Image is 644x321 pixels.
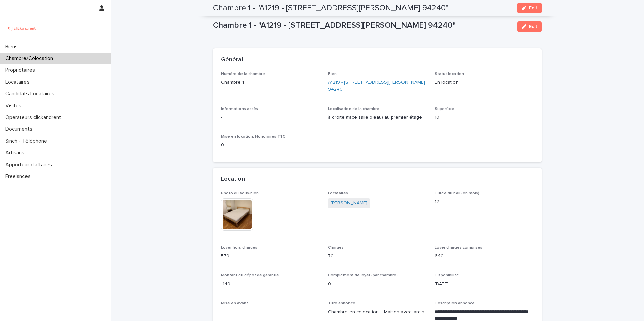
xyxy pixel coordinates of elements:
[517,3,542,13] button: Edit
[3,103,27,109] p: Visites
[3,91,60,97] p: Candidats Locataires
[328,301,355,305] span: Titre annonce
[221,135,285,139] span: Mise en location: Honoraires TTC
[328,114,427,121] p: à droite (face salle d'eau) au premier étage
[529,6,537,10] span: Edit
[3,138,52,144] p: Sinch - Téléphone
[328,253,427,260] p: 70
[221,246,257,250] span: Loyer hors charges
[5,22,38,35] img: UCB0brd3T0yccxBKYDjQ
[3,44,23,50] p: Biens
[3,173,36,180] p: Freelances
[221,114,320,121] p: -
[529,24,537,29] span: Edit
[3,55,58,62] p: Chambre/Colocation
[221,56,243,64] h2: Général
[221,309,320,316] p: -
[221,301,248,305] span: Mise en avant
[435,253,534,260] p: 640
[328,246,344,250] span: Charges
[221,72,265,76] span: Numéro de la chambre
[328,107,379,111] span: Localisation de la chambre
[435,198,534,205] p: 12
[517,21,542,32] button: Edit
[435,246,482,250] span: Loyer charges comprises
[221,273,279,277] span: Montant du dépôt de garantie
[435,72,464,76] span: Statut location
[221,176,245,183] h2: Location
[435,79,534,86] p: En location
[435,107,454,111] span: Superficie
[328,309,427,316] p: Chambre en colocation – Maison avec jardin
[213,3,448,13] h2: Chambre 1 - "A1219 - [STREET_ADDRESS][PERSON_NAME] 94240"
[3,67,40,73] p: Propriétaires
[221,79,320,86] p: Chambre 1
[213,21,512,30] p: Chambre 1 - "A1219 - [STREET_ADDRESS][PERSON_NAME] 94240"
[3,79,35,85] p: Locataires
[221,107,258,111] span: Informations accès
[3,126,38,132] p: Documents
[328,191,348,195] span: Locataires
[435,301,475,305] span: Description annonce
[328,273,398,277] span: Complément de loyer (par chambre)
[3,162,57,168] p: Apporteur d'affaires
[221,253,320,260] p: 570
[435,114,534,121] p: 10
[328,281,427,288] p: 0
[328,79,427,93] a: A1219 - [STREET_ADDRESS][PERSON_NAME] 94240
[221,191,259,195] span: Photo du sous-bien
[3,150,30,156] p: Artisans
[3,114,66,121] p: Operateurs clickandrent
[331,200,367,207] a: [PERSON_NAME]
[328,72,337,76] span: Bien
[221,281,320,288] p: 1140
[221,142,320,149] p: 0
[435,273,459,277] span: Disponibilité
[435,281,534,288] p: [DATE]
[435,191,479,195] span: Durée du bail (en mois)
